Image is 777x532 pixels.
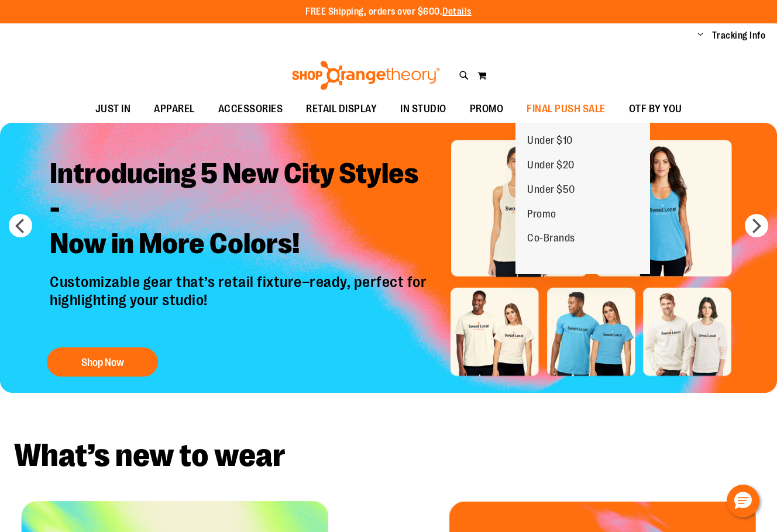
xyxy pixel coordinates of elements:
span: Co-Brands [527,232,575,247]
span: Promo [527,208,556,223]
h2: What’s new to wear [14,440,763,472]
span: ACCESSORIES [218,96,283,122]
a: FINAL PUSH SALE [515,96,617,123]
button: Hello, have a question? Let’s chat. [727,485,759,517]
p: Customizable gear that’s retail fixture–ready, perfect for highlighting your studio! [41,273,429,336]
a: Under $10 [515,129,585,153]
a: Tracking Info [712,29,766,42]
a: Promo [515,202,568,227]
a: Details [442,6,472,17]
span: IN STUDIO [400,96,446,122]
a: JUST IN [84,96,143,123]
a: PROMO [458,96,515,123]
a: RETAIL DISPLAY [294,96,388,123]
button: Account menu [697,30,703,42]
img: Shop Orangetheory [290,61,442,90]
h2: Introducing 5 New City Styles - Now in More Colors! [41,147,429,273]
button: next [745,214,768,237]
span: FINAL PUSH SALE [527,96,606,122]
a: ACCESSORIES [207,96,295,123]
a: Under $20 [515,153,586,178]
button: Shop Now [47,348,158,377]
span: Under $50 [527,184,575,198]
span: JUST IN [95,96,131,122]
span: Under $10 [527,134,573,149]
ul: FINAL PUSH SALE [515,123,650,274]
span: RETAIL DISPLAY [306,96,377,122]
button: prev [9,214,32,237]
a: APPAREL [142,96,207,123]
a: Introducing 5 New City Styles -Now in More Colors! Customizable gear that’s retail fixture–ready,... [41,147,429,382]
span: Under $20 [527,159,575,174]
span: OTF BY YOU [629,96,682,122]
a: Co-Brands [515,226,587,251]
a: Under $50 [515,178,587,202]
p: FREE Shipping, orders over $600. [305,5,472,19]
span: APPAREL [154,96,195,122]
a: OTF BY YOU [617,96,694,123]
span: PROMO [470,96,504,122]
a: IN STUDIO [388,96,458,123]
